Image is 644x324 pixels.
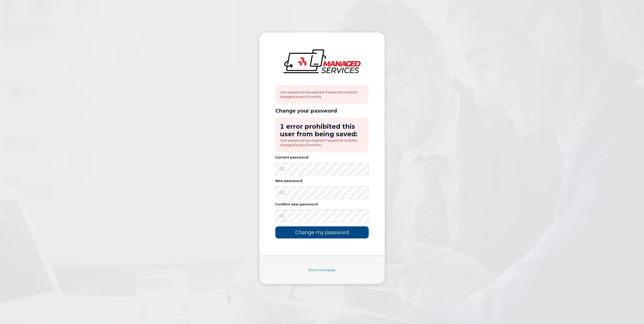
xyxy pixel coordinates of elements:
h2: 1 error prohibited this user from being saved: [280,123,364,138]
img: logo-large.png [283,49,361,73]
label: Current password [275,156,308,159]
div: Change your password [275,108,369,114]
input: Change my password [275,226,369,238]
div: Your password has expired. Passwords must be changed every 6 months. [275,85,369,104]
li: Your password has expired. Passwords must be changed every 6 months. [280,138,364,147]
a: Back to homepage [309,268,335,272]
label: Confirm new password [275,203,318,206]
label: New password [275,179,302,183]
